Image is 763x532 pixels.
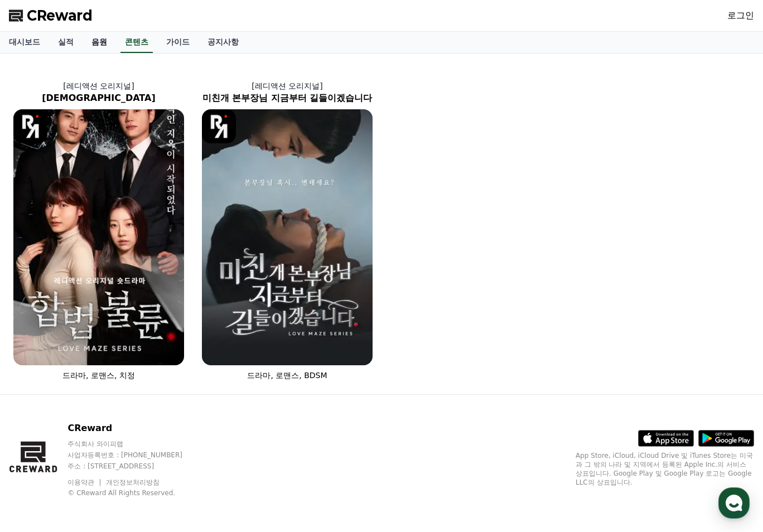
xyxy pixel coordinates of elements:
[106,478,160,486] a: 개인정보처리방침
[193,71,381,390] a: [레디액션 오리지널] 미친개 본부장님 지금부터 길들이겠습니다 미친개 본부장님 지금부터 길들이겠습니다 [object Object] Logo 드라마, 로맨스, BDSM
[83,32,116,53] a: 음원
[202,109,236,143] img: [object Object] Logo
[13,109,47,143] img: [object Object] Logo
[35,370,42,379] span: 홈
[102,371,115,380] span: 대화
[247,371,327,380] span: 드라마, 로맨스, BDSM
[27,7,93,25] span: CReward
[4,91,193,105] h2: [DEMOGRAPHIC_DATA]
[49,32,83,53] a: 실적
[4,71,193,390] a: [레디액션 오리지널] [DEMOGRAPHIC_DATA] 합법불륜 [object Object] Logo 드라마, 로맨스, 치정
[172,370,186,379] span: 설정
[67,422,204,435] p: CReward
[193,80,381,91] p: [레디액션 오리지널]
[576,451,754,487] p: App Store, iCloud, iCloud Drive 및 iTunes Store는 미국과 그 밖의 나라 및 지역에서 등록된 Apple Inc.의 서비스 상표입니다. Goo...
[193,91,381,105] h2: 미친개 본부장님 지금부터 길들이겠습니다
[3,354,74,381] a: 홈
[9,7,93,25] a: CReward
[199,32,248,53] a: 공지사항
[4,80,193,91] p: [레디액션 오리지널]
[727,9,754,22] a: 로그인
[120,32,153,53] a: 콘텐츠
[67,489,204,497] p: © CReward All Rights Reserved.
[62,371,135,380] span: 드라마, 로맨스, 치정
[13,109,184,365] img: 합법불륜
[74,354,144,381] a: 대화
[67,478,103,486] a: 이용약관
[157,32,199,53] a: 가이드
[67,462,204,471] p: 주소 : [STREET_ADDRESS]
[202,109,373,365] img: 미친개 본부장님 지금부터 길들이겠습니다
[67,451,204,460] p: 사업자등록번호 : [PHONE_NUMBER]
[144,354,214,381] a: 설정
[67,439,204,448] p: 주식회사 와이피랩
